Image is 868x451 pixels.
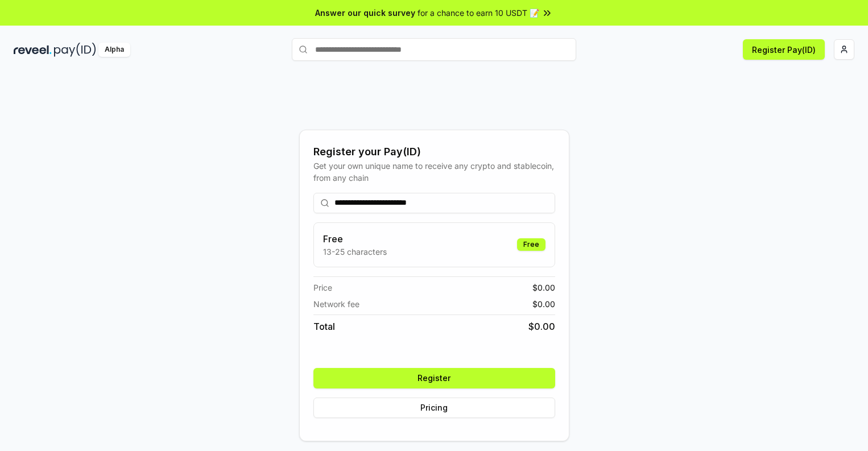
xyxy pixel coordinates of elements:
[532,282,555,293] span: $ 0.00
[313,282,332,293] span: Price
[98,43,130,57] div: Alpha
[323,232,387,246] h3: Free
[313,368,555,388] button: Register
[528,320,555,333] span: $ 0.00
[54,43,96,57] img: pay_id
[313,298,359,310] span: Network fee
[315,7,415,19] span: Answer our quick survey
[418,7,539,19] span: for a chance to earn 10 USDT 📝
[313,398,555,418] button: Pricing
[323,246,387,258] p: 13-25 characters
[743,39,825,60] button: Register Pay(ID)
[517,238,545,251] div: Free
[14,43,52,57] img: reveel_dark
[313,320,335,333] span: Total
[532,298,555,310] span: $ 0.00
[313,144,555,160] div: Register your Pay(ID)
[313,160,555,184] div: Get your own unique name to receive any crypto and stablecoin, from any chain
